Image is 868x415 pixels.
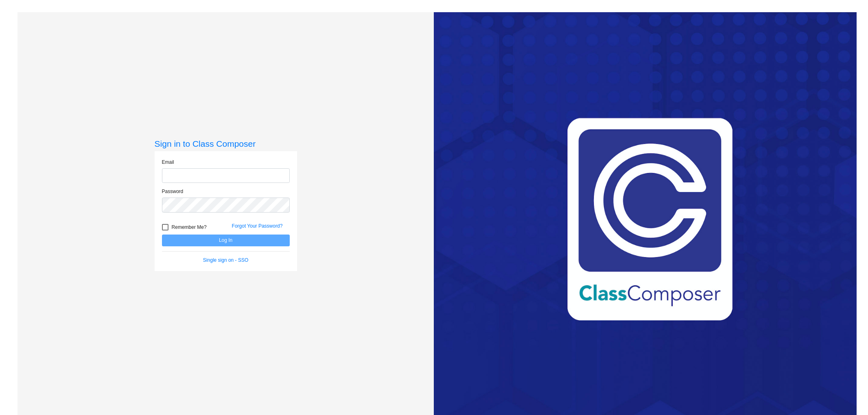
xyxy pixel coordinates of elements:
[203,257,248,263] a: Single sign on - SSO
[162,235,290,246] button: Log In
[162,188,184,195] label: Password
[172,222,207,232] span: Remember Me?
[232,223,283,229] a: Forgot Your Password?
[162,159,174,166] label: Email
[155,139,297,149] h3: Sign in to Class Composer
